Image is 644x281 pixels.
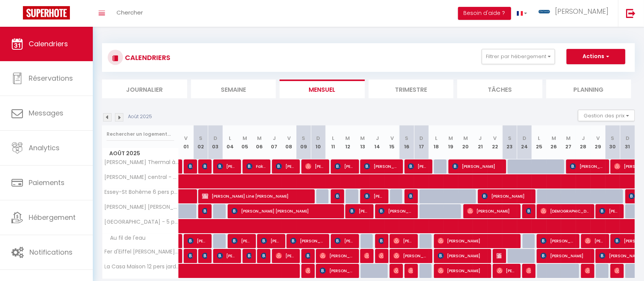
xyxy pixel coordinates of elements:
[29,247,73,257] span: Notifications
[261,249,266,263] span: [PERSON_NAME]
[376,135,379,142] abbr: J
[473,125,488,159] th: 21
[229,135,231,142] abbr: L
[179,234,183,249] a: [PERSON_NAME]
[29,143,60,153] span: Analytics
[246,249,251,263] span: [PERSON_NAME]
[364,249,369,263] span: [PERSON_NAME] [PERSON_NAME]
[408,159,428,174] span: [PERSON_NAME]
[620,125,635,159] th: 31
[523,135,526,142] abbr: D
[408,263,413,278] span: [PERSON_NAME]
[217,249,237,263] span: [PERSON_NAME]
[457,80,542,98] li: Tâches
[6,3,29,26] button: Ouvrir le widget de chat LiveChat
[508,135,511,142] abbr: S
[414,125,429,159] th: 17
[311,125,326,159] th: 10
[257,135,262,142] abbr: M
[611,135,615,142] abbr: S
[393,234,413,248] span: [PERSON_NAME]
[364,189,384,203] span: [PERSON_NAME] SSOSSE
[582,135,585,142] abbr: J
[290,234,325,248] span: [PERSON_NAME]
[526,263,531,278] span: Danish Munir
[246,159,266,174] span: Fake [PERSON_NAME]
[538,135,540,142] abbr: L
[104,189,180,195] span: Essey-St Bohème 6 pers parking
[128,113,152,120] p: Août 2025
[296,125,311,159] th: 09
[335,159,354,174] span: [PERSON_NAME]
[552,135,556,142] abbr: M
[29,39,68,49] span: Calendriers
[448,135,453,142] abbr: M
[458,7,511,20] button: Besoin d'aide ?
[605,125,620,159] th: 30
[479,135,482,142] abbr: J
[252,125,267,159] th: 06
[273,135,276,142] abbr: J
[29,73,73,83] span: Réservations
[332,135,334,142] abbr: L
[320,263,354,278] span: [PERSON_NAME] [PERSON_NAME]
[305,249,310,263] span: [PERSON_NAME]
[379,249,383,263] span: [PERSON_NAME]
[231,204,341,218] span: [PERSON_NAME] [PERSON_NAME]
[502,125,517,159] th: 23
[578,110,635,121] button: Gestion des prix
[614,263,619,278] span: [PERSON_NAME]
[419,135,423,142] abbr: D
[179,125,194,159] th: 01
[539,10,550,13] img: ...
[591,125,605,159] th: 29
[202,249,207,263] span: [PERSON_NAME]
[482,189,531,203] span: [PERSON_NAME]
[320,249,354,263] span: [PERSON_NAME]
[566,49,625,64] button: Actions
[217,159,237,174] span: [PERSON_NAME]
[497,249,502,263] span: [PERSON_NAME]
[369,80,454,98] li: Trimestre
[23,6,70,19] img: Super Booking
[385,125,400,159] th: 15
[104,174,180,180] span: [PERSON_NAME] central - 4 pers
[104,159,180,165] span: [PERSON_NAME] Thermal à 2 min - 8 pers- parking chez [PERSON_NAME]
[243,135,247,142] abbr: M
[214,135,217,142] abbr: D
[497,263,516,278] span: [PERSON_NAME]
[202,159,207,174] span: Van Diermen Joran
[188,159,193,174] span: [PERSON_NAME]
[276,249,296,263] span: [PERSON_NAME]
[29,178,65,187] span: Paiements
[280,80,365,98] li: Mensuel
[191,80,276,98] li: Semaine
[107,127,174,141] input: Rechercher un logement...
[429,125,444,159] th: 18
[379,204,413,218] span: [PERSON_NAME]
[566,135,571,142] abbr: M
[335,189,340,203] span: [PERSON_NAME]
[390,135,394,142] abbr: V
[561,125,576,159] th: 27
[379,234,383,248] span: [PERSON_NAME]
[123,49,170,66] h3: CALENDRIERS
[349,204,369,218] span: [PERSON_NAME]
[355,125,370,159] th: 13
[184,135,188,142] abbr: V
[193,125,208,159] th: 02
[540,204,590,218] span: [DEMOGRAPHIC_DATA][PERSON_NAME]
[517,125,532,159] th: 24
[443,125,458,159] th: 19
[104,204,180,210] span: [PERSON_NAME] [PERSON_NAME] Thermal 10 pers
[585,263,590,278] span: [PERSON_NAME]
[179,159,183,174] a: [PERSON_NAME]
[532,125,547,159] th: 25
[596,135,600,142] abbr: V
[238,125,252,159] th: 05
[626,135,629,142] abbr: D
[599,204,619,218] span: [PERSON_NAME]
[199,135,202,142] abbr: S
[261,234,281,248] span: [PERSON_NAME]
[267,125,282,159] th: 07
